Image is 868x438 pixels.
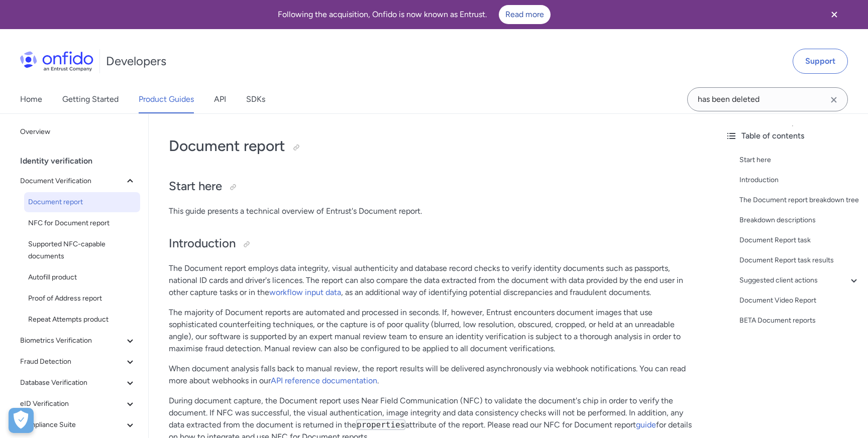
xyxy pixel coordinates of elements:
h2: Start here [169,178,697,195]
a: Suggested client actions [739,274,860,286]
span: Fraud Detection [20,356,124,368]
a: Introduction [739,174,860,186]
a: Start here [739,154,860,166]
a: Support [793,49,848,74]
span: Biometrics Verification [20,335,124,347]
a: API reference documentation [271,376,377,385]
a: Read more [499,5,551,24]
button: Database Verification [16,373,140,393]
a: guide [636,420,656,429]
button: eID Verification [16,394,140,414]
a: Document report [24,192,140,212]
a: Breakdown descriptions [739,214,860,226]
span: Repeat Attempts product [28,314,136,326]
a: Overview [16,122,140,142]
a: NFC for Document report [24,213,140,233]
p: The Document report employs data integrity, visual authenticity and database record checks to ver... [169,262,697,299]
code: properties [356,419,405,430]
a: Product Guides [139,85,194,113]
a: The Document report breakdown tree [739,194,860,206]
span: Overview [20,126,136,138]
button: Close banner [816,2,853,27]
span: Autofill product [28,271,136,283]
button: Open Preferences [9,408,34,433]
div: Following the acquisition, Onfido is now known as Entrust. [12,5,816,24]
a: workflow input data [269,287,341,297]
button: Compliance Suite [16,415,140,435]
span: Supported NFC-capable documents [28,238,136,262]
span: Proof of Address report [28,293,136,305]
button: Fraud Detection [16,352,140,372]
a: Proof of Address report [24,288,140,309]
div: Identity verification [20,151,144,171]
h1: Developers [106,53,166,69]
a: Home [20,85,42,113]
a: Supported NFC-capable documents [24,234,140,266]
h1: Document report [169,136,697,156]
div: Cookie Preferences [9,408,34,433]
a: Document Video Report [739,295,860,307]
span: Compliance Suite [20,419,124,431]
a: Document Report task results [739,254,860,266]
span: Database Verification [20,377,124,389]
svg: Close banner [828,9,840,21]
a: BETA Document reports [739,315,860,327]
span: Document Verification [20,175,124,187]
p: This guide presents a technical overview of Entrust's Document report. [169,205,697,217]
p: When document analysis falls back to manual review, the report results will be delivered asynchro... [169,363,697,387]
button: Biometrics Verification [16,331,140,351]
a: API [214,85,226,113]
div: Table of contents [725,130,860,142]
a: Document Report task [739,234,860,246]
a: Getting Started [62,85,119,113]
img: Onfido Logo [20,51,93,71]
span: Document report [28,196,136,208]
p: The majority of Document reports are automated and processed in seconds. If, however, Entrust enc... [169,307,697,355]
span: NFC for Document report [28,217,136,229]
h2: Introduction [169,235,697,252]
svg: Clear search field button [828,94,840,106]
a: Autofill product [24,267,140,287]
span: eID Verification [20,398,124,410]
a: SDKs [246,85,265,113]
button: Document Verification [16,171,140,191]
input: Onfido search input field [687,87,848,111]
a: Repeat Attempts product [24,310,140,330]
